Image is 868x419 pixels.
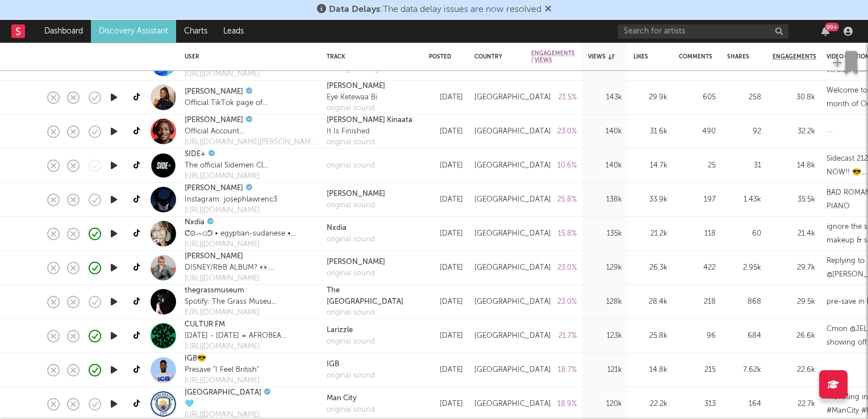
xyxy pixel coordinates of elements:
[773,53,816,60] span: Engagements
[633,295,667,309] div: 28.4k
[185,53,310,60] div: User
[588,363,622,377] div: 121k
[185,251,243,262] a: [PERSON_NAME]
[727,329,761,343] div: 684
[36,20,91,43] a: Dashboard
[531,91,577,104] div: 21.5 %
[329,5,541,14] span: : The data delay issues are now resolved
[185,341,290,353] a: [URL][DOMAIN_NAME]
[185,399,276,410] div: 🩵
[185,205,277,216] a: [URL][DOMAIN_NAME]
[185,160,272,171] div: The official Sidemen Club WATCH NOW FOR FREE!
[773,363,815,377] div: 22.6k
[679,329,716,343] div: 96
[633,125,667,139] div: 31.6k
[327,160,375,171] div: original sound
[727,295,761,309] div: 868
[327,285,418,307] a: The [GEOGRAPHIC_DATA]
[588,261,622,275] div: 129k
[531,193,577,207] div: 25.8 %
[327,223,375,234] a: Nxdia
[327,234,375,245] a: original sound
[185,307,283,319] div: [URL][DOMAIN_NAME]
[215,20,252,43] a: Leads
[327,81,385,92] div: [PERSON_NAME]
[545,5,552,14] span: Dismiss
[327,325,375,336] a: Larizzle
[185,115,243,126] a: [PERSON_NAME]
[185,98,315,109] div: Official TikTok page of [PERSON_NAME], Award-Winning [DEMOGRAPHIC_DATA] Artist from [GEOGRAPHIC_D...
[185,171,272,182] div: [URL][DOMAIN_NAME]
[727,397,761,411] div: 164
[327,115,412,126] div: [PERSON_NAME] Kinaata
[474,363,551,377] div: [GEOGRAPHIC_DATA]
[727,227,761,241] div: 60
[679,261,716,275] div: 422
[727,193,761,207] div: 1.43k
[633,53,650,60] div: Likes
[633,363,667,377] div: 14.8k
[474,91,551,104] div: [GEOGRAPHIC_DATA]
[679,295,716,309] div: 218
[588,125,622,139] div: 140k
[327,115,412,137] a: [PERSON_NAME] KinaataIt Is Finished
[327,257,385,268] a: [PERSON_NAME]
[327,268,385,279] div: original sound
[185,239,315,250] a: [URL][DOMAIN_NAME]
[429,193,463,207] div: [DATE]
[327,370,375,382] div: original sound
[185,69,299,80] div: [URL][DOMAIN_NAME]
[429,397,463,411] div: [DATE]
[727,125,761,139] div: 92
[679,193,716,207] div: 197
[185,137,315,148] a: [URL][DOMAIN_NAME][PERSON_NAME]
[327,404,375,416] a: original sound
[727,363,761,377] div: 7.62k
[531,159,577,173] div: 10.6 %
[474,53,514,60] div: Country
[474,329,551,343] div: [GEOGRAPHIC_DATA]
[327,188,385,200] a: [PERSON_NAME]
[474,193,551,207] div: [GEOGRAPHIC_DATA]
[679,397,716,411] div: 313
[679,125,716,139] div: 490
[727,91,761,104] div: 258
[329,5,380,14] span: Data Delays
[633,91,667,104] div: 29.9k
[773,329,815,343] div: 26.6k
[588,397,622,411] div: 120k
[474,227,551,241] div: [GEOGRAPHIC_DATA]
[327,307,418,319] div: original sound
[531,329,577,343] div: 21.7 %
[91,20,176,43] a: Discovery Assistant
[185,296,283,308] div: Spotify: The Grass Museum Instagram: thegrassmuseum
[679,159,716,173] div: 25
[429,227,463,241] div: [DATE]
[531,363,577,377] div: 18.7 %
[185,375,260,387] a: [URL][DOMAIN_NAME]
[327,359,375,370] a: IGB
[727,261,761,275] div: 2.95k
[327,393,375,404] a: Man City
[327,53,412,60] div: Track
[185,285,244,296] a: thegrassmuseum
[633,227,667,241] div: 21.2k
[327,200,385,211] a: original sound
[474,261,551,275] div: [GEOGRAPHIC_DATA]
[773,227,815,241] div: 21.4k
[474,159,551,173] div: [GEOGRAPHIC_DATA]
[633,159,667,173] div: 14.7k
[327,126,412,137] div: It Is Finished
[727,53,749,60] div: Shares
[773,193,815,207] div: 35.5k
[185,273,274,284] a: [URL][DOMAIN_NAME]
[531,227,577,241] div: 15.8 %
[429,261,463,275] div: [DATE]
